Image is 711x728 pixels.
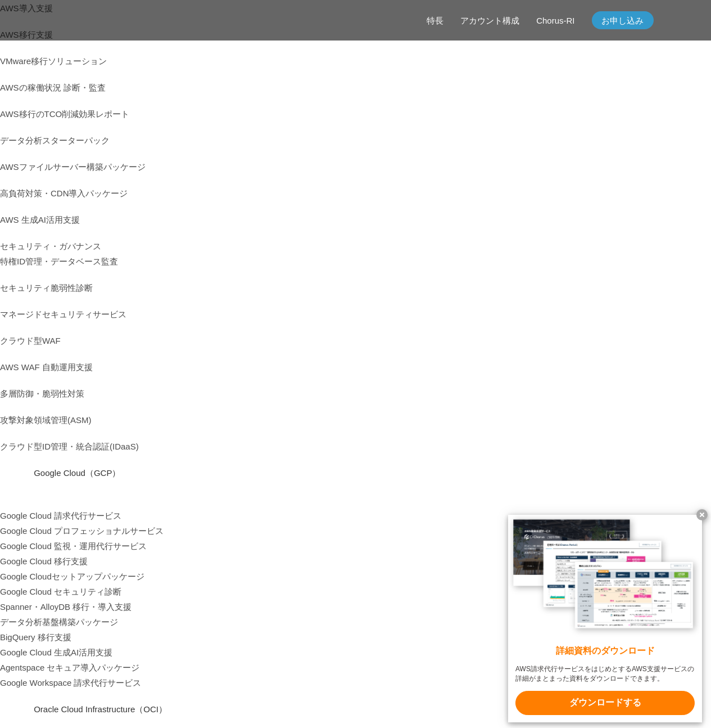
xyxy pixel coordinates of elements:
x-t: 詳細資料のダウンロード [515,645,695,658]
a: お申し込み [592,11,654,29]
span: Oracle Cloud Infrastructure（OCI） [34,704,167,714]
a: アカウント構成 [460,13,519,28]
x-t: ダウンロードする [515,691,695,715]
a: 特長 [427,13,443,28]
a: Chorus-RI [536,13,574,28]
span: Google Cloud（GCP） [34,468,120,478]
x-t: AWS請求代行サービスをはじめとするAWS支援サービスの詳細がまとまった資料をダウンロードできます。 [515,664,695,684]
span: お申し込み [592,13,654,28]
a: 詳細資料のダウンロード AWS請求代行サービスをはじめとするAWS支援サービスの詳細がまとまった資料をダウンロードできます。 ダウンロードする [508,515,702,722]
